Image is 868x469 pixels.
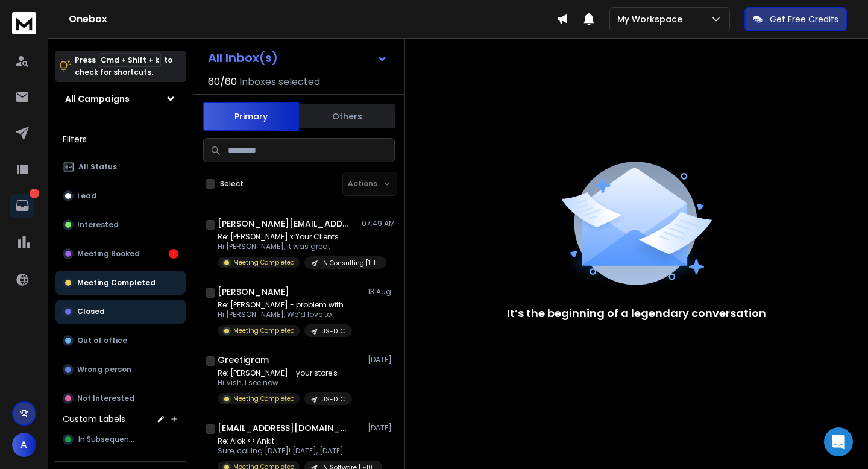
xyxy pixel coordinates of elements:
p: 07:49 AM [362,219,395,228]
p: Hi Vish, I see now [218,378,352,388]
p: IN Consulting [1-1000] VP-Head [321,259,379,268]
p: Meeting Completed [233,258,295,267]
p: Re: [PERSON_NAME] - problem with [218,300,352,310]
h3: Custom Labels [63,413,125,425]
p: Closed [77,307,105,316]
button: Primary [203,102,299,131]
p: [DATE] [368,355,395,365]
span: Cmd + Shift + k [99,53,161,67]
button: Closed [55,300,186,324]
h3: Filters [55,131,186,148]
p: My Workspace [617,13,687,25]
p: [DATE] [368,423,395,433]
p: 13 Aug [368,287,395,297]
p: Re: [PERSON_NAME] x Your Clients [218,232,362,242]
button: Meeting Completed [55,271,186,295]
h1: [PERSON_NAME][EMAIL_ADDRESS][DOMAIN_NAME] [218,218,350,230]
p: All Status [78,162,117,172]
h1: [EMAIL_ADDRESS][DOMAIN_NAME] [218,422,350,434]
span: 60 / 60 [208,75,237,89]
button: A [12,433,36,457]
a: 1 [10,194,34,218]
p: Interested [77,220,119,230]
p: US-DTC [321,327,345,336]
p: Hi [PERSON_NAME], We’d love to [218,310,352,319]
button: In Subsequence [55,427,186,452]
p: Re: Alok <> Ankit [218,436,362,446]
p: Meeting Completed [77,278,156,288]
h3: Inboxes selected [239,75,320,89]
label: Select [220,179,244,189]
button: All Inbox(s) [198,46,397,70]
p: Get Free Credits [770,13,838,25]
p: Meeting Completed [233,326,295,335]
p: 1 [30,189,39,198]
h1: Onebox [69,12,556,27]
button: Others [299,103,395,130]
p: Hi [PERSON_NAME], it was great [218,242,362,251]
p: Meeting Completed [233,394,295,403]
button: Not Interested [55,386,186,411]
button: Out of office [55,329,186,353]
button: All Status [55,155,186,179]
div: Open Intercom Messenger [824,427,853,456]
button: Lead [55,184,186,208]
button: Get Free Credits [744,7,847,31]
h1: [PERSON_NAME] [218,286,289,298]
button: Wrong person [55,357,186,382]
p: Lead [77,191,96,201]
h1: All Inbox(s) [208,52,278,64]
p: Out of office [77,336,127,345]
h1: All Campaigns [65,93,130,105]
p: Wrong person [77,365,131,374]
p: Re: [PERSON_NAME] - your store's [218,368,352,378]
p: It’s the beginning of a legendary conversation [507,305,766,322]
img: logo [12,12,36,34]
p: Meeting Booked [77,249,140,259]
h1: Greetigram [218,354,269,366]
p: Press to check for shortcuts. [75,54,172,78]
p: Sure, calling [DATE]! [DATE], [DATE] [218,446,362,456]
button: Interested [55,213,186,237]
div: 1 [169,249,178,259]
p: Not Interested [77,394,134,403]
button: All Campaigns [55,87,186,111]
button: Meeting Booked1 [55,242,186,266]
p: US-DTC [321,395,345,404]
span: In Subsequence [78,435,137,444]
